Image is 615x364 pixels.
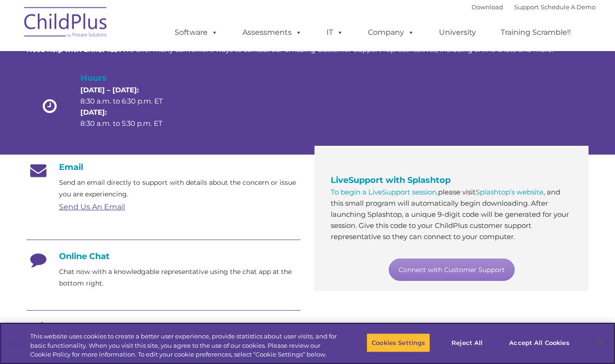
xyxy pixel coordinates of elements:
[491,23,580,42] a: Training Scramble!!
[504,333,574,352] button: Accept All Cookies
[80,85,139,94] strong: [DATE] – [DATE]:
[80,84,179,129] p: 8:30 a.m. to 6:30 p.m. ET 8:30 a.m. to 5:30 p.m. ET
[20,0,112,47] img: ChildPlus by Procare Solutions
[30,332,338,359] div: This website uses cookies to create a better user experience, provide statistics about user visit...
[430,23,485,42] a: University
[233,23,311,42] a: Assessments
[80,71,179,84] h4: Hours
[80,108,107,117] strong: [DATE]:
[59,202,125,211] a: Send Us An Email
[438,333,496,352] button: Reject All
[514,3,539,11] a: Support
[26,251,301,261] h4: Online Chat
[471,3,503,11] a: Download
[165,23,227,42] a: Software
[26,162,301,172] h4: Email
[331,187,572,242] p: please visit , and this small program will automatically begin downloading. After launching Splas...
[59,266,301,289] p: Chat now with a knowledgable representative using the chat app at the bottom right.
[331,188,438,196] a: To begin a LiveSupport session,
[541,3,595,11] a: Schedule A Demo
[471,3,595,11] font: |
[317,23,353,42] a: IT
[476,188,543,196] a: Splashtop’s website
[59,322,301,345] p: Call [DATE] to be connected with a friendly support representative who's eager to help.
[59,177,301,200] p: Send an email directly to support with details about the concern or issue you are experiencing.
[359,23,424,42] a: Company
[590,332,610,353] button: Close
[389,259,515,281] a: Connect with Customer Support
[366,333,430,352] button: Cookies Settings
[331,175,451,185] span: LiveSupport with Splashtop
